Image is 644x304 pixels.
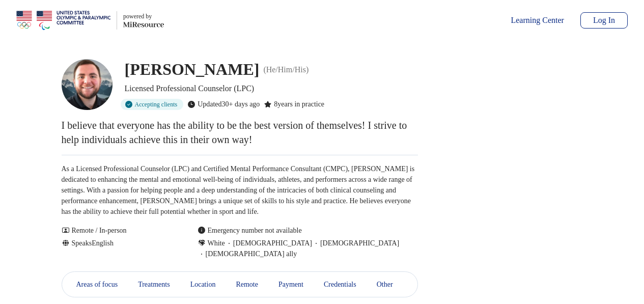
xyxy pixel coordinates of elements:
span: [DEMOGRAPHIC_DATA] [310,248,394,259]
button: Log In [579,12,628,29]
img: Andrew Toce, Licensed Professional Counselor (LPC) [62,59,113,110]
div: Remote / In-person [62,236,177,246]
div: Accepting clients [121,99,190,110]
p: Licensed Professional Counselor (LPC) [125,82,418,95]
p: ( He/Him/His ) [293,64,342,76]
span: [DEMOGRAPHIC_DATA] [226,248,310,259]
div: Speaks English [62,248,177,270]
p: powered by [123,12,164,20]
span: White [208,248,226,259]
a: Learning Center [502,14,563,26]
a: Home page [16,4,164,37]
div: 8 years in practice [282,99,351,110]
div: Updated 30+ days ago [194,99,277,110]
h1: [PERSON_NAME] [125,59,289,80]
span: [DEMOGRAPHIC_DATA] ally [198,259,294,270]
p: As a Licensed Professional Counselor (LPC) and Certified Mental Performance Consultant (CMPC), [P... [62,163,418,228]
p: I believe that everyone has the ability to be the best version of themselves! I strive to help in... [62,118,418,147]
div: Emergency number not available [198,236,314,246]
